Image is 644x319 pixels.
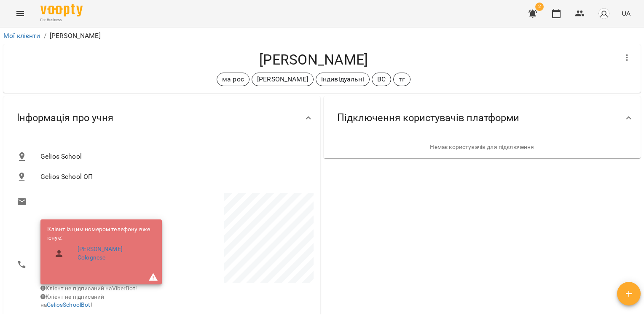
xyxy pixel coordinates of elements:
[40,4,83,16] img: Voopty Logo
[40,151,307,162] span: Gelios School
[10,51,617,68] h4: [PERSON_NAME]
[217,73,250,86] div: ма рос
[393,73,411,86] div: тг
[47,225,155,269] ul: Клієнт із цим номером телефону вже існує:
[257,74,308,84] p: [PERSON_NAME]
[78,245,148,262] a: [PERSON_NAME] Colognese
[10,3,30,24] button: Menu
[377,74,386,84] p: ВС
[330,143,634,151] p: Немає користувачів для підключення
[622,9,631,18] span: UA
[40,172,307,182] span: Gelios School ОП
[47,301,90,308] a: GeliosSchoolBot
[50,31,101,41] p: [PERSON_NAME]
[17,111,113,124] span: Інформація про учня
[337,111,519,124] span: Підключення користувачів платформи
[252,73,314,86] div: [PERSON_NAME]
[321,74,364,84] p: індивідуальні
[3,96,320,140] div: Інформація про учня
[40,285,137,292] span: Клієнт не підписаний на ViberBot!
[324,96,641,140] div: Підключення користувачів платформи
[44,31,46,41] li: /
[222,74,244,84] p: ма рос
[3,32,40,40] a: Мої клієнти
[618,5,634,21] button: UA
[399,74,405,84] p: тг
[316,73,370,86] div: індивідуальні
[40,293,104,308] span: Клієнт не підписаний на !
[3,31,641,41] nav: breadcrumb
[372,73,391,86] div: ВС
[535,3,544,11] span: 2
[40,17,83,23] span: For Business
[598,8,610,19] img: avatar_s.png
